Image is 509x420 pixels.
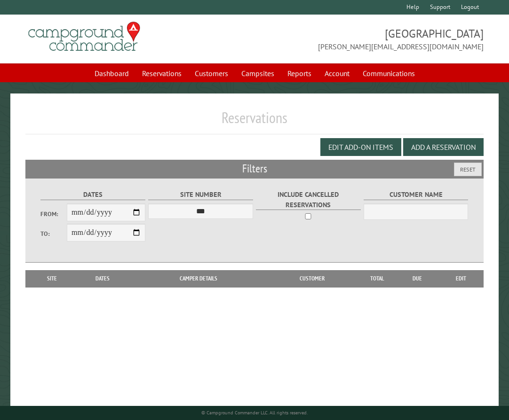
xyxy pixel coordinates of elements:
[357,64,421,82] a: Communications
[254,26,484,52] span: [GEOGRAPHIC_DATA] [PERSON_NAME][EMAIL_ADDRESS][DOMAIN_NAME]
[148,189,253,200] label: Site Number
[25,160,484,178] h2: Filters
[438,270,483,287] th: Edit
[320,138,401,156] button: Edit Add-on Items
[89,64,135,82] a: Dashboard
[40,229,67,238] label: To:
[396,270,438,287] th: Due
[319,64,355,82] a: Account
[358,270,396,287] th: Total
[454,163,482,176] button: Reset
[265,270,358,287] th: Customer
[282,64,317,82] a: Reports
[256,189,360,210] label: Include Cancelled Reservations
[189,64,234,82] a: Customers
[136,64,187,82] a: Reservations
[40,189,145,200] label: Dates
[364,189,468,200] label: Customer Name
[201,410,308,416] small: © Campground Commander LLC. All rights reserved.
[132,270,266,287] th: Camper Details
[30,270,74,287] th: Site
[40,210,67,218] label: From:
[403,138,484,156] button: Add a Reservation
[25,109,484,134] h1: Reservations
[74,270,131,287] th: Dates
[25,18,143,55] img: Campground Commander
[236,64,280,82] a: Campsites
